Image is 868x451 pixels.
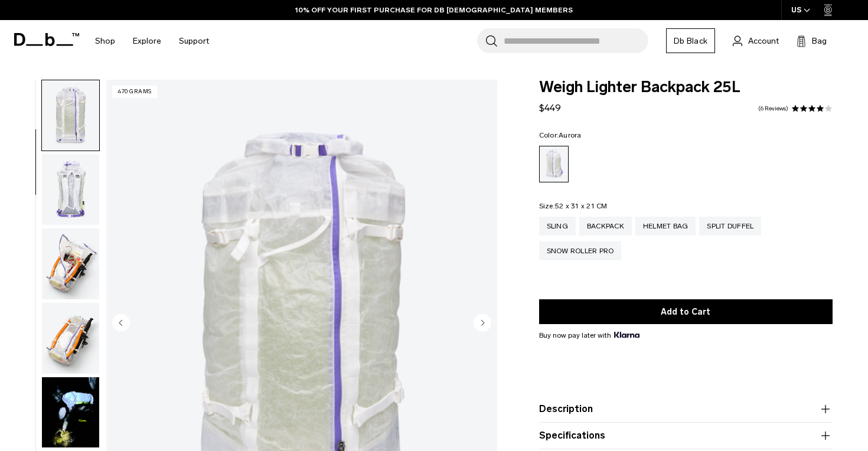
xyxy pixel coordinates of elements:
button: Weigh_Lighter_Backpack_25L_3.png [41,153,100,225]
span: Aurora [559,131,582,139]
a: Backpack [579,217,632,236]
img: Weigh_Lighter_Backpack_25L_3.png [42,154,99,225]
span: 52 x 31 x 21 CM [555,202,608,210]
legend: Color: [539,132,582,139]
p: 470 grams [112,86,157,98]
span: Bag [812,35,827,47]
button: Bag [797,34,827,48]
img: Weigh_Lighter_Backpack_25L_4.png [42,228,99,299]
button: Weigh Lighter Backpack 25L Aurora [41,377,100,449]
button: Specifications [539,429,833,443]
a: Explore [133,20,161,62]
button: Previous slide [112,313,130,334]
span: Weigh Lighter Backpack 25L [539,80,833,95]
span: Account [748,35,779,47]
button: Description [539,402,833,416]
a: Aurora [539,146,569,182]
a: Account [733,34,779,48]
button: Weigh_Lighter_Backpack_25L_4.png [41,228,100,300]
button: Add to Cart [539,299,833,324]
a: Sling [539,217,576,236]
a: Split Duffel [699,217,761,236]
img: Weigh_Lighter_Backpack_25L_2.png [42,80,99,151]
a: Helmet Bag [635,217,696,236]
img: Weigh_Lighter_Backpack_25L_5.png [42,303,99,374]
a: Support [179,20,209,62]
button: Weigh_Lighter_Backpack_25L_5.png [41,302,100,374]
a: Shop [95,20,115,62]
img: Weigh Lighter Backpack 25L Aurora [42,377,99,448]
legend: Size: [539,202,608,210]
span: $449 [539,102,561,113]
a: Snow Roller Pro [539,241,622,260]
a: 10% OFF YOUR FIRST PURCHASE FOR DB [DEMOGRAPHIC_DATA] MEMBERS [295,5,573,15]
button: Next slide [474,313,491,334]
img: {"height" => 20, "alt" => "Klarna"} [614,332,639,338]
a: Db Black [666,28,715,53]
nav: Main Navigation [86,20,218,62]
span: Buy now pay later with [539,330,639,341]
button: Weigh_Lighter_Backpack_25L_2.png [41,80,100,152]
a: 6 reviews [758,106,788,112]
